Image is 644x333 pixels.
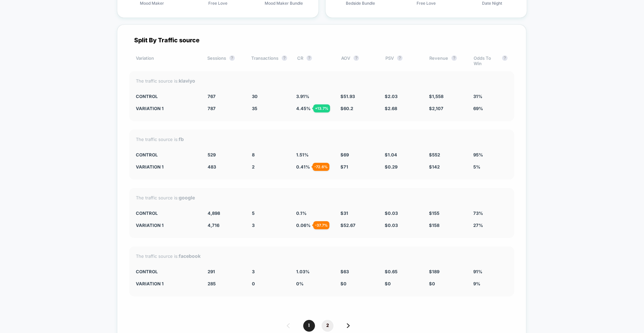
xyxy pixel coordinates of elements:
span: $ 0.65 [385,269,397,274]
div: 9% [473,281,507,286]
div: Odds To Win [474,55,507,66]
span: 291 [208,269,215,274]
button: ? [397,55,402,61]
span: $ 0.29 [385,164,397,170]
span: $ 0.03 [385,223,398,228]
span: 35 [252,106,257,111]
span: 1.03 % [296,269,310,274]
span: Mood Maker Bundle [265,1,303,6]
button: ? [354,55,359,61]
span: 0.1 % [296,210,307,216]
div: The traffic source is: [136,136,507,142]
div: - 37.7 % [313,221,329,229]
span: $ 69 [340,152,349,157]
span: $ 60.2 [340,106,353,111]
span: $ 0.03 [385,210,398,216]
span: Free Love [417,1,436,6]
div: Split By Traffic source [129,37,514,44]
span: 787 [208,106,216,111]
div: CONTROL [136,94,198,99]
div: CONTROL [136,152,198,157]
div: Variation [136,55,197,66]
span: 0.06 % [296,223,311,228]
span: 3 [252,269,255,274]
div: 73% [473,210,507,216]
span: Free Love [208,1,227,6]
div: The traffic source is: [136,253,507,259]
span: 3 [252,223,255,228]
div: 5% [473,164,507,170]
span: $ 31 [340,210,348,216]
strong: google [179,195,195,200]
span: Date Night [482,1,502,6]
div: - 72.6 % [313,163,329,171]
div: The traffic source is: [136,78,507,84]
div: Variation 1 [136,281,198,286]
div: Sessions [207,55,241,66]
span: $ 1.04 [385,152,397,157]
span: 2 [252,164,255,170]
div: Revenue [429,55,463,66]
div: 91% [473,269,507,274]
span: 767 [208,94,216,99]
span: $ 0 [340,281,346,286]
span: 285 [208,281,216,286]
strong: klaviyo [179,78,195,84]
span: $ 2.68 [385,106,397,111]
div: Variation 1 [136,106,198,111]
span: $ 63 [340,269,349,274]
span: 4,716 [208,223,219,228]
span: 5 [252,210,255,216]
div: CONTROL [136,269,198,274]
div: 31% [473,94,507,99]
span: $ 189 [429,269,439,274]
span: $ 52.67 [340,223,356,228]
div: Variation 1 [136,223,198,228]
span: 1 [303,320,315,332]
span: $ 51.93 [340,94,355,99]
span: $ 552 [429,152,440,157]
span: 0 [252,281,255,286]
button: ? [502,55,507,61]
button: ? [451,55,457,61]
span: $ 2,107 [429,106,443,111]
span: 4.45 % [296,106,311,111]
span: 30 [252,94,258,99]
button: ? [282,55,287,61]
span: 1.51 % [296,152,309,157]
span: Mood Maker [140,1,164,6]
span: Bedside Bundle [346,1,375,6]
strong: facebook [179,253,201,259]
div: CONTROL [136,210,198,216]
div: CR [297,55,331,66]
span: $ 0 [385,281,391,286]
div: 27% [473,223,507,228]
span: $ 155 [429,210,439,216]
span: $ 0 [429,281,435,286]
span: 0 % [296,281,304,286]
span: 529 [208,152,216,157]
span: 8 [252,152,255,157]
span: $ 1,558 [429,94,443,99]
span: 2 [322,320,333,332]
div: 95% [473,152,507,157]
span: $ 2.03 [385,94,397,99]
span: $ 158 [429,223,439,228]
img: pagination forward [347,323,350,328]
span: $ 142 [429,164,440,170]
div: The traffic source is: [136,195,507,200]
span: 483 [208,164,216,170]
div: AOV [341,55,375,66]
span: 4,898 [208,210,220,216]
div: + 13.7 % [313,104,330,112]
span: 0.41 % [296,164,310,170]
div: PSV [385,55,419,66]
button: ? [307,55,312,61]
button: ? [229,55,235,61]
strong: fb [179,136,184,142]
div: Variation 1 [136,164,198,170]
div: Transactions [251,55,287,66]
div: 69% [473,106,507,111]
span: $ 71 [340,164,348,170]
span: 3.91 % [296,94,309,99]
